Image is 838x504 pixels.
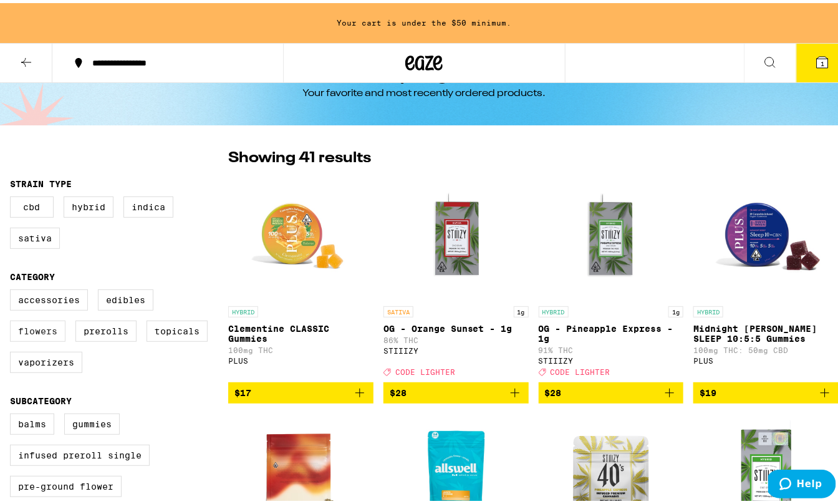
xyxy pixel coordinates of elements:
label: Flowers [10,317,65,339]
p: Showing 41 results [228,145,371,166]
iframe: Opens a widget where you can find more information [768,467,836,498]
img: STIIIZY - OG - Orange Sunset - 1g [393,172,518,297]
label: Vaporizers [10,349,82,370]
p: 91% THC [539,343,684,351]
span: $28 [545,385,562,395]
img: PLUS - Midnight Berry SLEEP 10:5:5 Gummies [704,172,829,297]
p: Clementine CLASSIC Gummies [228,321,373,341]
label: Sativa [10,225,60,246]
span: $17 [234,385,251,395]
label: Edibles [98,286,153,308]
label: Hybrid [64,193,113,215]
button: Add to bag [228,379,373,400]
p: OG - Pineapple Express - 1g [539,321,684,341]
label: Accessories [10,286,88,308]
button: Add to bag [539,379,684,400]
div: STIIIZY [539,354,684,362]
button: Add to bag [383,379,529,400]
span: CODE LIGHTER [395,365,455,373]
p: 1g [514,303,529,314]
legend: Subcategory [10,393,72,403]
p: 86% THC [383,333,529,341]
label: Prerolls [75,317,137,339]
p: SATIVA [383,303,413,314]
label: Indica [123,193,173,215]
span: $19 [700,385,716,395]
legend: Strain Type [10,176,72,186]
label: Pre-ground Flower [10,473,122,494]
label: Balms [10,410,54,432]
div: PLUS [228,354,373,362]
img: STIIIZY - OG - Pineapple Express - 1g [549,172,673,297]
p: HYBRID [228,303,258,314]
p: 100mg THC [228,343,373,351]
span: $28 [390,385,407,395]
span: CODE LIGHTER [551,365,610,373]
span: 1 [821,57,824,64]
label: Infused Preroll Single [10,442,150,463]
label: Gummies [64,410,120,432]
label: CBD [10,193,54,215]
div: Your favorite and most recently ordered products. [303,84,546,97]
a: Open page for OG - Orange Sunset - 1g from STIIIZY [383,172,529,379]
img: PLUS - Clementine CLASSIC Gummies [238,172,363,297]
p: OG - Orange Sunset - 1g [383,321,529,331]
legend: Category [10,269,55,279]
p: HYBRID [539,303,569,314]
a: Open page for Clementine CLASSIC Gummies from PLUS [228,172,373,379]
p: HYBRID [693,303,723,314]
a: Open page for OG - Pineapple Express - 1g from STIIIZY [539,172,684,379]
p: 1g [668,303,683,314]
label: Topicals [147,317,208,339]
div: STIIIZY [383,344,529,352]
